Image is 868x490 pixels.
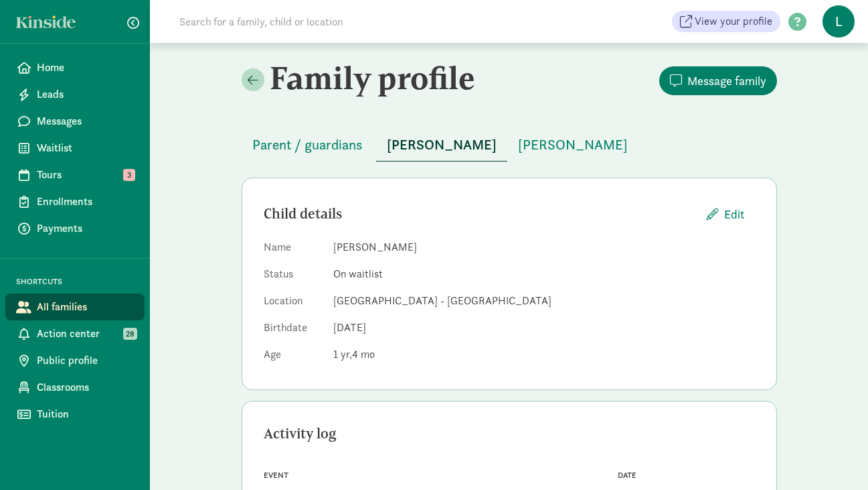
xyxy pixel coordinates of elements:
[5,320,145,347] a: Action center 28
[242,137,373,153] a: Parent / guardians
[618,471,636,480] span: Date
[37,406,134,422] span: Tuition
[5,162,145,188] a: Tours 3
[171,8,547,35] input: Search for a family, child or location
[387,134,497,156] span: [PERSON_NAME]
[5,81,145,108] a: Leads
[5,374,145,401] a: Classrooms
[5,347,145,374] a: Public profile
[37,113,134,129] span: Messages
[507,129,638,161] button: [PERSON_NAME]
[352,347,375,361] span: 4
[37,140,134,156] span: Waitlist
[724,205,744,223] span: Edit
[333,293,755,309] dd: [GEOGRAPHIC_DATA] - [GEOGRAPHIC_DATA]
[5,294,145,320] a: All families
[333,266,755,282] dd: On waitlist
[264,266,323,288] dt: Status
[264,239,323,261] dt: Name
[264,203,696,225] div: Child details
[5,135,145,162] a: Waitlist
[37,194,134,210] span: Enrollments
[264,293,323,314] dt: Location
[264,320,323,341] dt: Birthdate
[333,239,755,255] dd: [PERSON_NAME]
[5,188,145,215] a: Enrollments
[264,347,323,368] dt: Age
[242,129,373,161] button: Parent / guardians
[333,320,366,334] span: [DATE]
[252,134,363,156] span: Parent / guardians
[242,59,507,97] h2: Family profile
[695,13,772,29] span: View your profile
[264,423,755,444] div: Activity log
[37,86,134,103] span: Leads
[507,137,638,153] a: [PERSON_NAME]
[687,72,766,90] span: Message family
[37,353,134,369] span: Public profile
[5,54,145,81] a: Home
[123,328,137,340] span: 28
[822,5,855,38] span: L
[37,326,134,342] span: Action center
[37,60,134,76] span: Home
[5,108,145,135] a: Messages
[518,134,628,156] span: [PERSON_NAME]
[5,401,145,428] a: Tuition
[376,137,507,153] a: [PERSON_NAME]
[376,129,507,162] button: [PERSON_NAME]
[659,66,777,95] button: Message family
[264,471,288,480] span: Event
[37,299,134,315] span: All families
[37,379,134,395] span: Classrooms
[37,221,134,237] span: Payments
[5,215,145,242] a: Payments
[123,169,135,181] span: 3
[37,167,134,183] span: Tours
[672,11,780,32] a: View your profile
[696,200,755,229] button: Edit
[801,426,868,490] iframe: Chat Widget
[333,347,352,361] span: 1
